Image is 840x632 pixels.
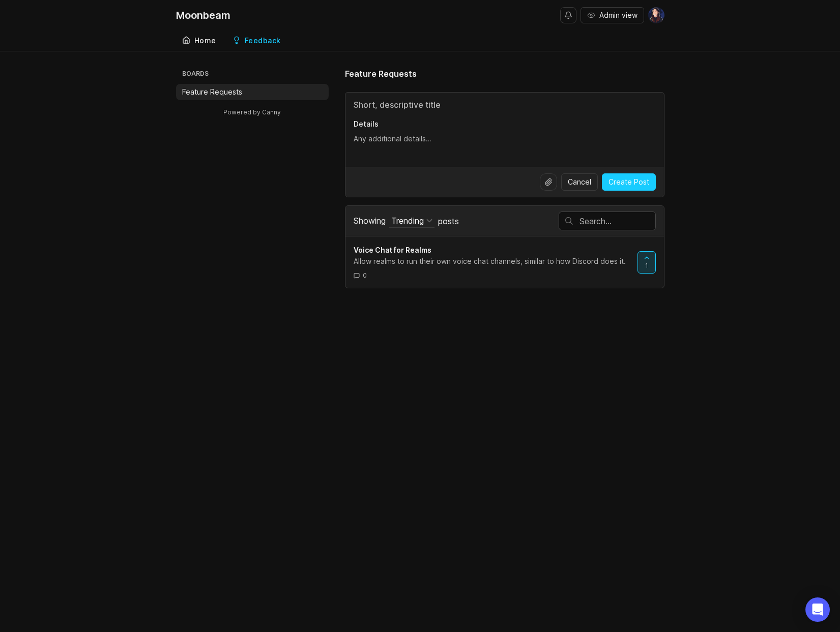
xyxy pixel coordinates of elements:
span: 1 [645,261,648,270]
input: Title [354,99,656,111]
div: Moonbeam [176,10,230,20]
div: Trending [391,215,424,226]
a: Voice Chat for RealmsAllow realms to run their own voice chat channels, similar to how Discord do... [354,245,638,280]
a: Powered by Canny [222,106,282,118]
span: 0 [363,271,367,280]
h1: Feature Requests [345,68,417,80]
p: Details [354,119,656,129]
button: Notifications [560,7,576,23]
h3: Boards [180,68,329,82]
a: Home [176,31,222,51]
button: Showing [389,214,435,228]
span: posts [438,216,459,227]
button: Admin view [581,7,644,23]
div: Open Intercom Messenger [805,597,830,622]
button: Create Post [602,173,656,191]
span: Create Post [609,177,649,187]
textarea: Details [354,133,656,144]
button: Cancel [561,173,598,191]
span: Showing [354,216,386,226]
input: Search… [580,216,655,227]
span: Cancel [568,177,591,187]
a: Feature Requests [176,84,329,100]
span: Admin view [599,10,638,20]
p: Feature Requests [182,87,242,97]
div: Feedback [245,37,281,44]
button: 1 [638,251,656,274]
span: Voice Chat for Realms [354,246,431,254]
div: Home [194,37,216,44]
a: Feedback [226,31,287,51]
div: Allow realms to run their own voice chat channels, similar to how Discord does it. [354,256,629,267]
img: Joanne Soo [648,7,664,23]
